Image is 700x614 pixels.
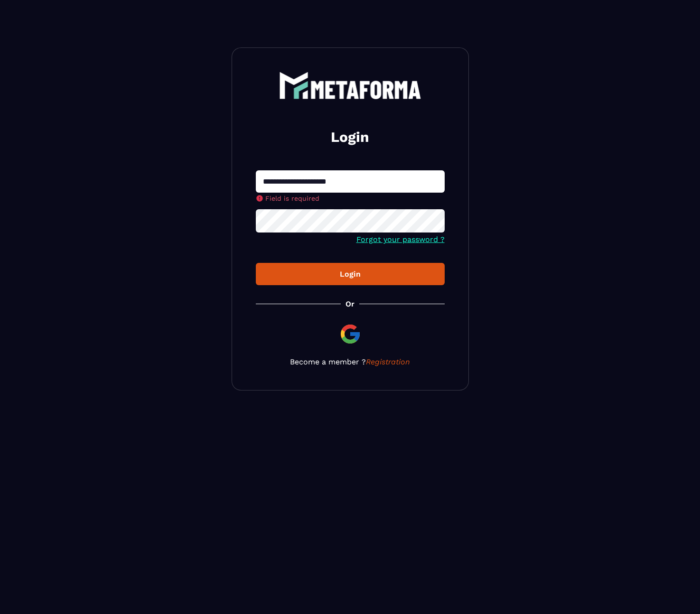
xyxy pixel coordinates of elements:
[256,263,445,285] button: Login
[267,128,433,147] h2: Login
[356,235,445,244] a: Forgot your password ?
[256,357,445,366] p: Become a member ?
[366,357,410,366] a: Registration
[263,270,437,279] div: Login
[256,72,445,99] a: logo
[339,323,362,345] img: google
[345,299,355,308] p: Or
[279,72,421,99] img: logo
[265,195,319,202] span: Field is required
